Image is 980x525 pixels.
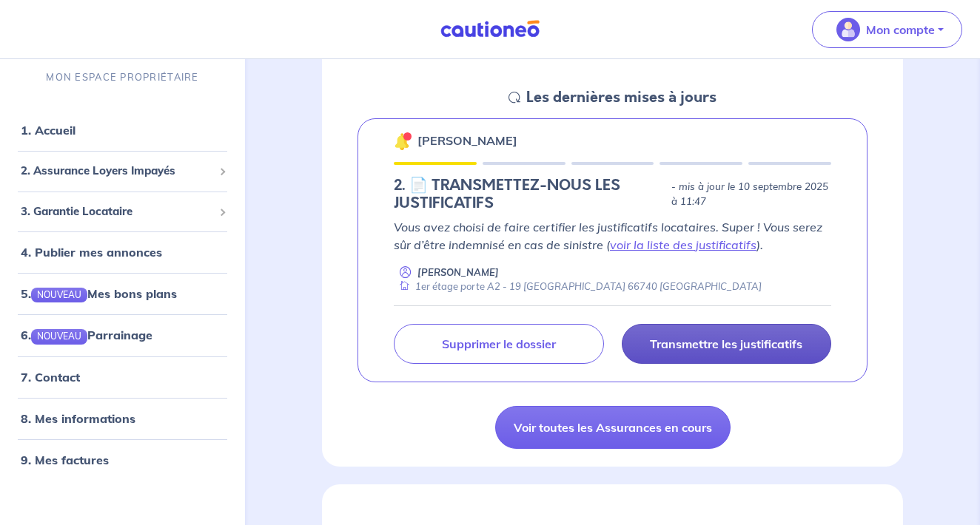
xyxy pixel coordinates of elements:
a: 6.NOUVEAUParrainage [21,328,152,342]
div: 7. Contact [6,362,239,392]
a: Voir toutes les Assurances en cours [495,406,731,449]
div: 8. Mes informations [6,404,239,433]
span: 2. Assurance Loyers Impayés [21,163,213,180]
div: 2. Assurance Loyers Impayés [6,157,239,186]
div: 9. Mes factures [6,445,239,475]
a: 9. Mes factures [21,453,109,467]
a: 4. Publier mes annonces [21,245,162,260]
a: Supprimer le dossier [394,324,604,364]
p: MON ESPACE PROPRIÉTAIRE [46,70,198,84]
a: 1. Accueil [21,123,75,138]
p: Vous avez choisi de faire certifier les justificatifs locataires. Super ! Vous serez sûr d’être i... [394,218,831,254]
div: 6.NOUVEAUParrainage [6,320,239,350]
a: 5.NOUVEAUMes bons plans [21,286,177,301]
button: illu_account_valid_menu.svgMon compte [812,11,962,48]
div: 1. Accueil [6,115,239,145]
div: 5.NOUVEAUMes bons plans [6,279,239,308]
a: voir la liste des justificatifs [610,237,756,252]
span: 3. Garantie Locataire [21,203,213,220]
h5: 2.︎ 📄 TRANSMETTEZ-NOUS LES JUSTIFICATIFS [394,177,665,212]
img: 🔔 [394,132,412,150]
p: Transmettre les justificatifs [650,336,802,351]
a: Transmettre les justificatifs [622,324,832,364]
a: 7. Contact [21,370,80,385]
div: 1er étage porte A2 - 19 [GEOGRAPHIC_DATA] 66740 [GEOGRAPHIC_DATA] [394,280,762,294]
p: [PERSON_NAME] [417,265,499,280]
h5: Les dernières mises à jours [526,89,716,106]
div: 4. Publier mes annonces [6,237,239,267]
p: [PERSON_NAME] [417,132,517,149]
p: - mis à jour le 10 septembre 2025 à 11:47 [671,180,831,209]
p: Mon compte [866,21,935,38]
p: Supprimer le dossier [442,336,556,351]
div: state: DOCUMENTS-IN-PENDING, Context: NEW,CHOOSE-CERTIFICATE,ALONE,LESSOR-DOCUMENTS [394,177,831,212]
img: Cautioneo [434,20,546,38]
a: 8. Mes informations [21,411,135,426]
img: illu_account_valid_menu.svg [836,18,860,41]
div: 3. Garantie Locataire [6,197,239,226]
